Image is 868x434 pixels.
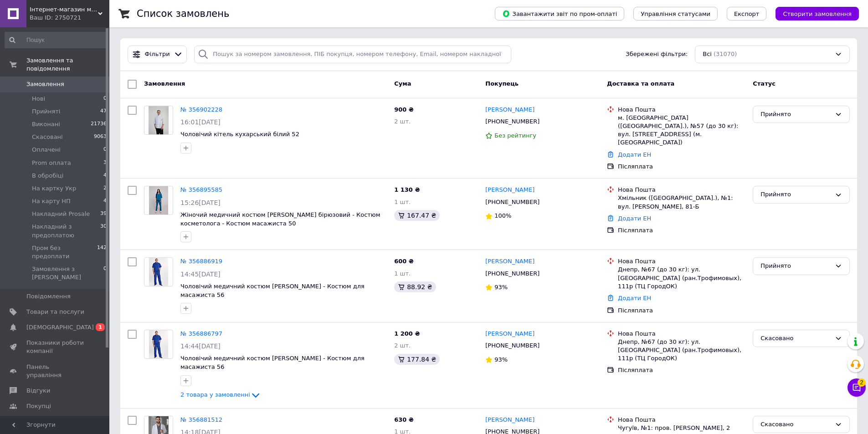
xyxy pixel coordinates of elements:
[394,258,414,265] span: 600 ₴
[618,215,651,222] a: Додати ЕН
[180,186,222,193] a: № 356895585
[485,80,519,87] span: Покупець
[180,342,221,350] span: 14:44[DATE]
[760,261,831,271] div: Прийнято
[753,80,776,87] span: Статус
[144,257,173,286] a: Фото товару
[394,330,420,337] span: 1 200 ₴
[180,258,222,265] a: № 356886919
[32,133,63,141] span: Скасовані
[97,244,107,260] span: 142
[494,132,536,139] span: Без рейтингу
[145,50,170,59] span: Фільтри
[26,339,84,355] span: Показники роботи компанії
[100,210,107,218] span: 39
[180,211,380,227] a: Жіночий медичний костюм [PERSON_NAME] бірюзовий - Костюм косметолога - Костюм масажиста 50
[103,265,107,281] span: 0
[180,330,222,337] a: № 356886797
[483,268,541,280] div: [PHONE_NUMBER]
[5,32,108,48] input: Пошук
[760,190,831,199] div: Прийнято
[760,420,831,429] div: Скасовано
[618,416,745,424] div: Нова Пошта
[180,131,299,138] a: Чоловічий кітель кухарський білий 52
[96,323,105,331] span: 1
[618,194,745,210] div: Хмільник ([GEOGRAPHIC_DATA].), №1: вул. [PERSON_NAME], 81-Б
[618,257,745,266] div: Нова Пошта
[30,14,109,22] div: Ваш ID: 2750721
[91,120,107,128] span: 21736
[394,342,411,349] span: 2 шт.
[32,120,60,128] span: Виконані
[394,118,411,125] span: 2 шт.
[394,186,420,193] span: 1 130 ₴
[103,95,107,103] span: 0
[727,7,767,20] button: Експорт
[394,281,436,292] div: 88.92 ₴
[618,295,651,301] a: Додати ЕН
[100,223,107,239] span: 30
[180,283,365,298] span: Чоловічий медичний костюм [PERSON_NAME] - Костюм для масажиста 56
[714,51,737,57] span: (31070)
[32,107,60,116] span: Прийняті
[618,424,745,432] div: Чугуїв, №1: пров. [PERSON_NAME], 2
[103,172,107,180] span: 4
[618,306,745,315] div: Післяплата
[32,197,71,205] span: На карту НП
[618,366,745,374] div: Післяплата
[485,416,534,424] a: [PERSON_NAME]
[32,95,45,103] span: Нові
[180,355,365,370] a: Чоловічий медичний костюм [PERSON_NAME] - Костюм для масажиста 56
[26,363,84,379] span: Панель управління
[633,7,718,20] button: Управління статусами
[483,116,541,128] div: [PHONE_NUMBER]
[32,210,90,218] span: Накладний Prosale
[485,106,534,114] a: [PERSON_NAME]
[26,56,109,73] span: Замовлення та повідомлення
[607,80,674,87] span: Доставка та оплата
[180,391,250,398] span: 2 товара у замовленні
[394,270,411,277] span: 1 шт.
[180,106,222,113] a: № 356902228
[103,146,107,154] span: 0
[485,330,534,338] a: [PERSON_NAME]
[26,80,64,88] span: Замовлення
[485,186,534,194] a: [PERSON_NAME]
[32,244,97,260] span: Пром без предоплати
[103,197,107,205] span: 4
[26,308,84,316] span: Товари та послуги
[149,106,168,134] img: Фото товару
[32,184,76,193] span: На картку Укр
[494,356,508,363] span: 93%
[618,226,745,235] div: Післяплата
[734,10,760,17] span: Експорт
[94,133,107,141] span: 9063
[26,292,71,301] span: Повідомлення
[103,159,107,167] span: 3
[149,258,168,286] img: Фото товару
[626,50,688,59] span: Збережені фільтри:
[394,416,414,423] span: 630 ₴
[783,10,852,17] span: Створити замовлення
[494,212,511,219] span: 100%
[394,354,440,365] div: 177.84 ₴
[776,7,859,20] button: Створити замовлення
[483,340,541,352] div: [PHONE_NUMBER]
[485,257,534,266] a: [PERSON_NAME]
[618,151,651,158] a: Додати ЕН
[26,387,50,395] span: Відгуки
[180,271,221,278] span: 14:45[DATE]
[32,146,61,154] span: Оплачені
[495,7,624,20] button: Завантажити звіт по пром-оплаті
[394,106,414,113] span: 900 ₴
[483,196,541,208] div: [PHONE_NUMBER]
[30,5,98,14] span: Інтернет-магазин медичного одягу "Марія"
[144,80,185,87] span: Замовлення
[618,114,745,147] div: м. [GEOGRAPHIC_DATA] ([GEOGRAPHIC_DATA].), №57 (до 30 кг): вул. [STREET_ADDRESS] (м. [GEOGRAPHIC_...
[194,46,511,63] input: Пошук за номером замовлення, ПІБ покупця, номером телефону, Email, номером накладної
[144,330,173,359] a: Фото товару
[766,10,859,17] a: Створити замовлення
